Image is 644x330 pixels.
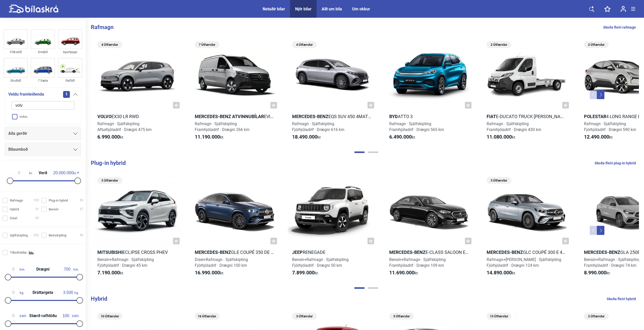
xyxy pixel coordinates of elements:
span: 3 Útfærslur [100,177,120,184]
button: Next [597,90,604,99]
span: Bensín [49,207,59,212]
b: 8.990.000 [584,270,606,276]
span: kWh [7,314,26,318]
span: 1 [63,91,70,98]
h2: E-Class Saloon E 300 e [385,249,474,255]
a: Allt um bíla [322,7,342,11]
a: 2 ÚtfærslurFiate-Ducato Truck [PERSON_NAME] húsRafmagn · SjálfskiptingFramhjóladrif · Drægni 430 ... [482,39,571,145]
span: 13 Útfærslur [489,313,509,320]
b: Volvo [97,114,111,119]
span: kr. [584,270,610,276]
img: user-login.svg [621,6,626,12]
span: Rafmagn · Sjálfskipting Fjórhjóladrif · Drægni 616 km [292,121,344,132]
span: 36 [80,233,83,238]
b: Jeep [292,250,303,255]
span: kr. [389,134,416,140]
h2: Atto 3 [385,114,474,119]
span: 7 Útfærslur [197,41,217,48]
span: Verð [37,171,48,175]
a: Notaðir bílar [263,7,285,11]
button: Next [597,226,604,235]
b: Polestar [584,114,606,119]
a: 4 ÚtfærslurMercedes-BenzEQS SUV 450 4MATICRafmagn · SjálfskiptingFjórhjóladrif · Drægni 616 km18.... [288,39,377,145]
b: Mercedes-Benz [195,250,231,255]
div: Smábíl [31,49,55,55]
b: 18.490.000 [292,134,317,140]
div: Fólksbíll [4,49,28,55]
span: kr. [292,134,321,140]
span: kr. [97,134,124,140]
h2: Renegade [288,249,377,255]
span: 31 [35,207,39,212]
span: Sjálfskipting [10,233,28,238]
span: 103 [34,198,39,203]
span: kr. [195,270,224,276]
div: Skutbíll [4,78,28,83]
b: Hybrid [91,296,107,302]
button: Previous [590,90,597,99]
span: kr. [389,270,418,276]
span: Rafmagn · Sjálfskipting Framhjóladrif · Drægni 266 km [195,121,249,132]
span: Veldu framleiðenda [8,91,44,98]
span: Tilboðsbílar [10,250,27,255]
span: 2 Útfærslur [489,41,509,48]
span: kg. [62,290,79,295]
span: 4 Útfærslur [100,41,120,48]
span: Stærð rafhlöðu [28,314,58,318]
div: Sportjeppi [58,49,82,55]
h2: eVito 112 60 kWh millilangur [190,114,279,119]
span: kr. [97,270,124,276]
span: 3 Útfærslur [392,313,411,320]
span: kr. [584,134,613,140]
span: kr. [292,270,319,276]
span: 222 [34,233,39,238]
a: Skoða fleiri hybrid [607,296,636,302]
a: Nýir bílar [295,7,312,11]
a: JeepRenegadeBensín+Rafmagn · SjálfskiptingFjórhjóladrif · Drægni 50 km7.899.000kr. [288,175,377,280]
b: Mercedes-Benz [389,250,426,255]
span: Drægni [35,267,51,271]
b: 6.490.000 [389,134,412,140]
b: Rafmagn [91,24,114,30]
span: Rafmagn · Sjálfskipting Fjórhjóladrif · Drægni 590 km [584,121,636,132]
span: 4 Útfærslur [295,41,314,48]
div: 7 Sæta [31,78,55,83]
a: 4 ÚtfærslurVolvoEX30 LR RWDRafmagn · SjálfskiptingAfturhjóladrif · Drægni 475 km6.990.000kr. [93,39,182,145]
a: 3 ÚtfærslurMercedes-BenzGLC Coupé 300 e 4MATICRafmagn+[PERSON_NAME] · SjálfskiptingFjórhjóladrif ... [482,175,571,280]
span: 10 Útfærslur [100,313,120,320]
b: 11.190.000 [195,134,220,140]
button: Page 1 [354,151,365,153]
h2: GLC Coupé 300 e 4MATIC [482,249,571,255]
span: 27 [80,207,83,212]
h2: EX30 LR RWD [93,114,182,119]
span: Alla gerðir [8,130,27,137]
b: 11.690.000 [389,270,414,276]
span: kWh [60,314,79,318]
span: 39 [80,198,83,203]
a: Skoða fleiri rafmagn [603,24,636,31]
button: Page 2 [368,151,378,153]
button: Previous [590,226,597,235]
b: Fiat [487,114,496,119]
span: kr. [487,134,516,140]
span: Bensín+Rafmagn · Sjálfskipting Framhjóladrif · Drægni 74 km [584,257,640,268]
span: Bensín+Rafmagn · Sjálfskipting Framhjóladrif · Drægni 109 km [389,257,446,268]
span: 45 [35,215,39,221]
span: kr. [195,134,224,140]
h2: Eclipse Cross PHEV [93,249,182,255]
span: Rafmagn+[PERSON_NAME] · Sjálfskipting Fjórhjóladrif · Drægni 124 km [487,257,561,268]
a: Um okkur [352,7,370,11]
span: 2 Útfærslur [586,313,606,320]
b: Mercedes-Benz [584,250,620,255]
b: BYD [389,114,398,119]
span: kr. [487,270,516,276]
h2: e-Ducato Truck [PERSON_NAME] hús [482,114,571,119]
span: Rafmagn · Sjálfskipting Framhjóladrif · Drægni 430 km [487,121,541,132]
span: Bensín+Rafmagn · Sjálfskipting Fjórhjóladrif · Drægni 45 km [97,257,154,268]
b: 14.890.000 [487,270,512,276]
div: Rafbíll [58,78,82,83]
